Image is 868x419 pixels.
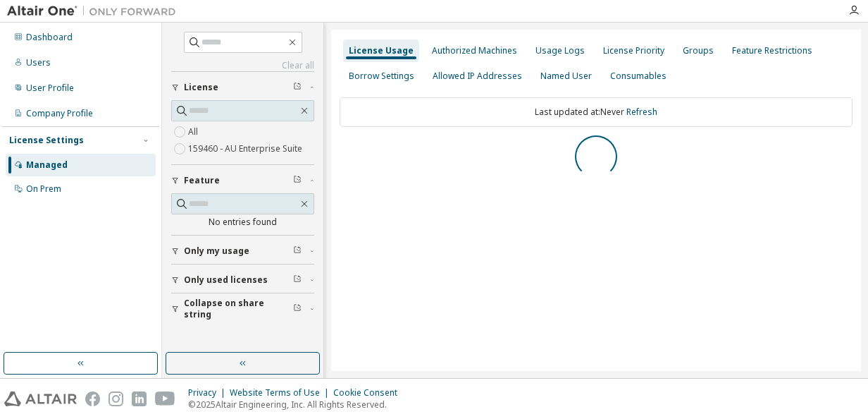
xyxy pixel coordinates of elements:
[184,274,268,286] span: Only used licenses
[349,45,414,56] div: License Usage
[610,71,666,82] div: Consumables
[188,399,406,411] p: © 2025 Altair Engineering, Inc. All Rights Reserved.
[603,45,664,56] div: License Priority
[108,391,123,406] img: instagram.svg
[7,4,183,18] img: Altair One
[171,293,314,324] button: Collapse on share string
[171,265,314,296] button: Only used licenses
[626,106,657,118] a: Refresh
[432,45,517,56] div: Authorized Machines
[188,140,305,157] label: 159460 - AU Enterprise Suite
[188,387,230,399] div: Privacy
[26,108,93,119] div: Company Profile
[184,82,218,93] span: License
[230,387,333,399] div: Website Terms of Use
[26,57,51,68] div: Users
[333,387,406,399] div: Cookie Consent
[293,82,302,93] span: Clear filter
[171,165,314,196] button: Feature
[155,391,175,406] img: youtube.svg
[184,245,249,257] span: Only my usage
[535,45,585,56] div: Usage Logs
[340,97,852,127] div: Last updated at: Never
[171,217,314,228] div: No entries found
[293,175,302,186] span: Clear filter
[171,60,314,71] a: Clear all
[188,123,201,140] label: All
[293,303,302,315] span: Clear filter
[85,391,100,406] img: facebook.svg
[132,391,147,406] img: linkedin.svg
[171,72,314,103] button: License
[26,183,61,195] div: On Prem
[433,71,522,82] div: Allowed IP Addresses
[184,175,220,186] span: Feature
[26,159,68,171] div: Managed
[26,32,73,43] div: Dashboard
[349,71,414,82] div: Borrow Settings
[732,45,812,56] div: Feature Restrictions
[9,135,84,146] div: License Settings
[184,298,293,320] span: Collapse on share string
[171,236,314,267] button: Only my usage
[26,83,74,94] div: User Profile
[540,71,592,82] div: Named User
[293,274,302,286] span: Clear filter
[4,391,77,406] img: altair_logo.svg
[683,45,714,56] div: Groups
[293,245,302,257] span: Clear filter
